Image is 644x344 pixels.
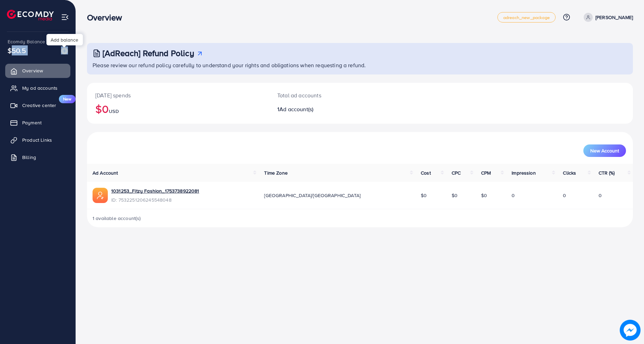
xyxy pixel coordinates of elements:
[87,12,128,23] h3: Overview
[595,13,633,21] p: [PERSON_NAME]
[264,192,360,199] span: [GEOGRAPHIC_DATA]/[GEOGRAPHIC_DATA]
[46,34,83,45] div: Add balance
[22,136,52,143] span: Product Links
[277,106,397,113] h2: 1
[22,85,58,91] span: My ad accounts
[279,105,313,113] span: Ad account(s)
[563,169,576,176] span: Clicks
[8,38,45,45] span: Ecomdy Balance
[59,95,76,103] span: New
[512,192,515,199] span: 0
[581,13,633,22] a: [PERSON_NAME]
[5,150,70,164] a: Billing
[599,192,602,199] span: 0
[277,91,397,99] p: Total ad accounts
[497,12,556,23] a: adreach_new_package
[452,192,458,199] span: $0
[22,119,42,126] span: Payment
[61,13,69,21] img: menu
[452,169,461,176] span: CPC
[22,67,43,74] span: Overview
[5,98,70,112] a: Creative centerNew
[93,61,629,69] p: Please review our refund policy carefully to understand your rights and obligations when requesti...
[590,148,619,153] span: New Account
[61,47,68,54] img: image
[93,169,118,176] span: Ad Account
[481,169,491,176] span: CPM
[5,81,70,95] a: My ad accounts
[111,196,199,203] span: ID: 7532251206245548048
[8,45,26,55] span: $50.5
[421,169,431,176] span: Cost
[22,102,56,109] span: Creative center
[5,64,70,78] a: Overview
[503,15,550,20] span: adreach_new_package
[95,102,261,115] h2: $0
[599,169,615,176] span: CTR (%)
[583,144,626,157] button: New Account
[93,188,108,203] img: ic-ads-acc.e4c84228.svg
[7,10,54,20] img: logo
[111,187,199,194] a: 1031253_Fitzy Fashion_1753738922081
[22,154,36,161] span: Billing
[5,116,70,130] a: Payment
[512,169,536,176] span: Impression
[620,320,641,341] img: image
[5,133,70,147] a: Product Links
[95,91,261,99] p: [DATE] spends
[563,192,566,199] span: 0
[103,48,194,58] h3: [AdReach] Refund Policy
[109,108,119,115] span: USD
[421,192,427,199] span: $0
[264,169,287,176] span: Time Zone
[481,192,487,199] span: $0
[93,215,141,222] span: 1 available account(s)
